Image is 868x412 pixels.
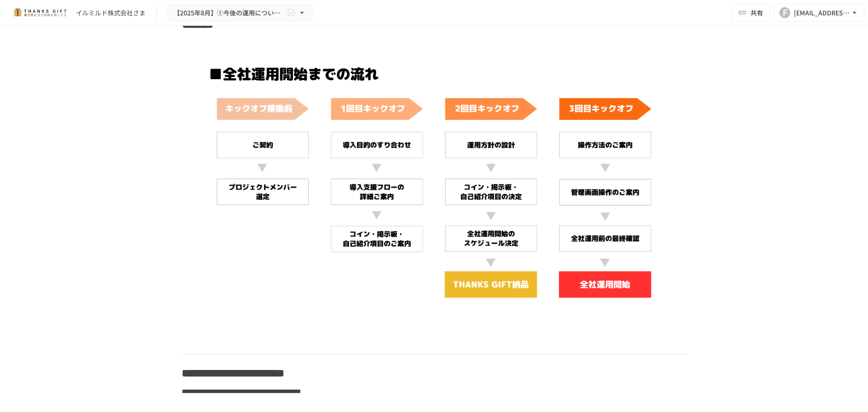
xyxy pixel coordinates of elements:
[168,4,312,22] button: 【2025年8月】①今後の運用についてのご案内/THANKS GIFTキックオフMTG
[794,7,850,19] div: [EMAIL_ADDRESS][DOMAIN_NAME]
[779,7,790,18] div: F
[11,5,69,20] img: mMP1OxWUAhQbsRWCurg7vIHe5HqDpP7qZo7fRoNLXQh
[774,4,864,22] button: F[EMAIL_ADDRESS][DOMAIN_NAME]
[174,7,285,19] span: 【2025年8月】①今後の運用についてのご案内/THANKS GIFTキックオフMTG
[182,39,686,323] img: kzKEn7MWOhAUgku4lF6fqg8Hfr0iw4SW5F03YMDRvIt
[76,8,146,18] div: イルミルド株式会社さま
[732,4,770,22] button: 共有
[750,8,763,18] span: 共有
